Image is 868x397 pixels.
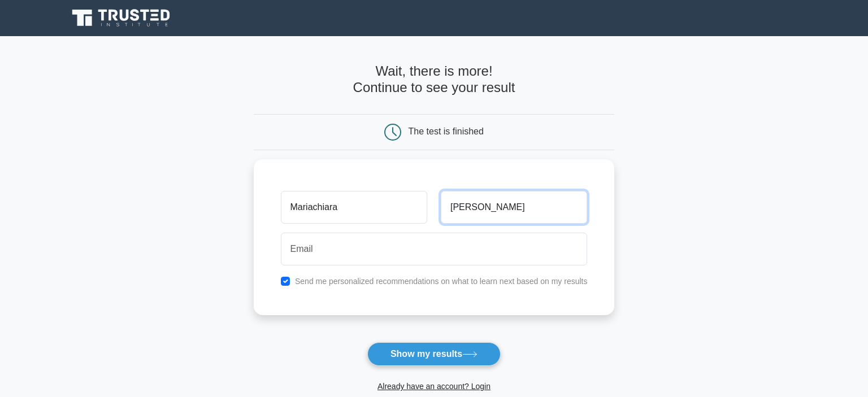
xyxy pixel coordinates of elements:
h4: Wait, there is more! Continue to see your result [254,63,615,96]
a: Already have an account? Login [377,382,491,391]
input: First name [281,191,427,224]
div: The test is finished [409,126,484,136]
input: Last name [441,191,587,224]
button: Show my results [367,342,501,366]
input: Email [281,233,588,265]
label: Send me personalized recommendations on what to learn next based on my results [295,277,588,286]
